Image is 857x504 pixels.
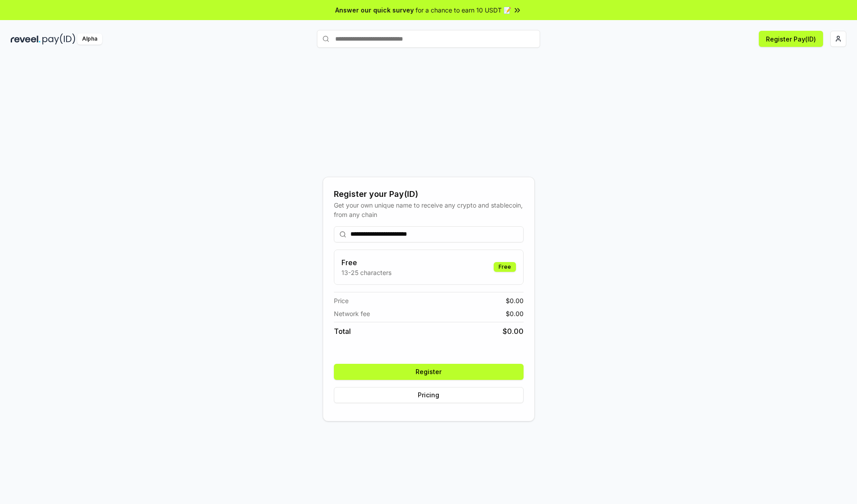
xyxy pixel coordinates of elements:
[334,326,351,337] span: Total
[11,33,41,45] img: reveel_dark
[335,5,414,15] span: Answer our quick survey
[416,5,511,15] span: for a chance to earn 10 USDT 📝
[506,309,524,318] span: $ 0.00
[341,268,391,277] p: 13-25 characters
[334,387,524,403] button: Pricing
[334,200,524,219] div: Get your own unique name to receive any crypto and stablecoin, from any chain
[759,31,823,47] button: Register Pay(ID)
[42,33,75,45] img: pay_id
[334,309,370,318] span: Network fee
[503,326,524,337] span: $ 0.00
[494,262,516,272] div: Free
[341,257,391,268] h3: Free
[506,296,524,305] span: $ 0.00
[334,364,524,380] button: Register
[77,33,102,45] div: Alpha
[334,188,524,200] div: Register your Pay(ID)
[334,296,349,305] span: Price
